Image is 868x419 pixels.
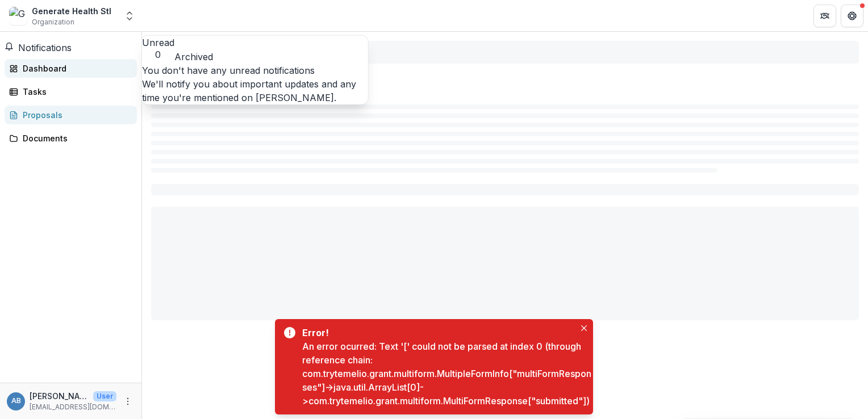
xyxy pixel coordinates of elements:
p: You don't have any unread notifications [142,64,368,77]
p: User [93,391,116,401]
span: Notifications [18,42,72,53]
div: Dashboard [23,62,128,74]
div: Proposals [23,109,128,121]
div: Error! [302,326,589,340]
span: Organization [32,17,74,27]
button: Get Help [841,5,863,27]
div: Anna Bilyeu [11,397,21,405]
button: Unread [142,36,174,60]
button: Close [577,321,591,335]
div: Documents [23,132,128,144]
span: 0 [142,49,174,60]
a: Documents [5,129,137,148]
div: An error ocurred: Text '[' could not be parsed at index 0 (through reference chain: com.trytemeli... [302,340,593,408]
p: [PERSON_NAME] [30,390,89,402]
button: More [121,395,135,408]
div: Generate Health Stl [32,5,111,17]
p: We'll notify you about important updates and any time you're mentioned on [PERSON_NAME]. [142,77,368,104]
button: Archived [174,50,213,64]
div: Tasks [23,86,128,98]
a: Proposals [5,106,137,124]
p: [EMAIL_ADDRESS][DOMAIN_NAME] [30,402,116,412]
img: Generate Health Stl [9,7,27,25]
a: Dashboard [5,59,137,78]
a: Tasks [5,82,137,101]
button: Partners [813,5,836,27]
button: Notifications [5,41,72,55]
button: Open entity switcher [122,5,137,27]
